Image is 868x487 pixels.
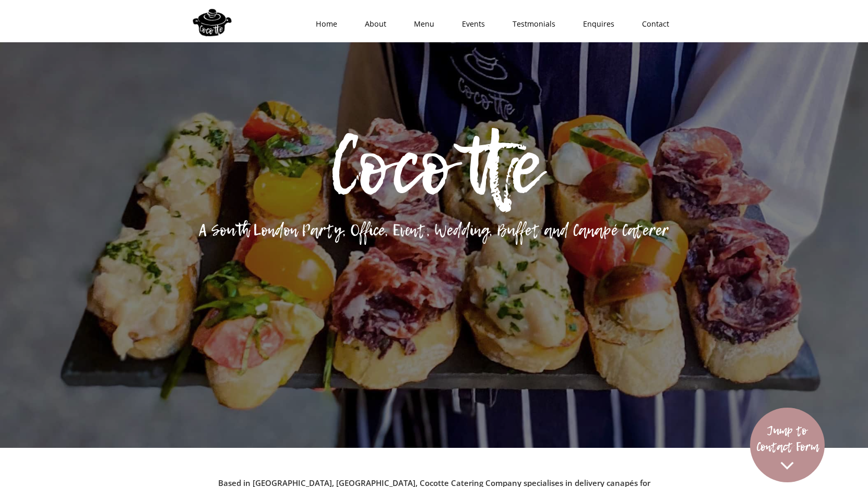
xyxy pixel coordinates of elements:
[445,8,495,40] a: Events
[299,8,348,40] a: Home
[566,8,625,40] a: Enquires
[397,8,445,40] a: Menu
[348,8,397,40] a: About
[495,8,566,40] a: Testmonials
[625,8,680,40] a: Contact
